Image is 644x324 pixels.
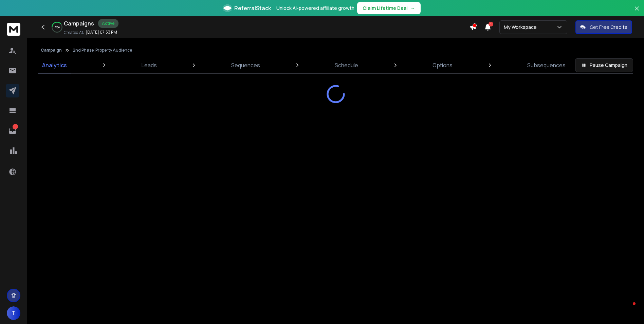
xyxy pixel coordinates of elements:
[331,57,362,73] a: Schedule
[527,61,566,69] p: Subsequences
[575,20,632,34] button: Get Free Credits
[428,57,457,73] a: Options
[619,301,636,317] iframe: Intercom live chat
[523,57,570,73] a: Subsequences
[335,61,358,69] p: Schedule
[489,22,493,26] span: 1
[7,306,20,320] button: T
[41,48,62,53] button: Campaign
[42,61,67,69] p: Analytics
[13,124,18,129] p: 1
[357,2,421,14] button: Claim Lifetime Deal→
[234,4,271,12] span: ReferralStack
[433,61,453,69] p: Options
[231,61,260,69] p: Sequences
[55,25,60,29] p: 38 %
[64,19,94,28] h1: Campaigns
[142,61,157,69] p: Leads
[86,30,117,35] p: [DATE] 07:53 PM
[575,58,633,72] button: Pause Campaign
[504,24,539,31] p: My Workspace
[73,48,132,53] p: 2nd Phase: Property Audience
[590,24,627,31] p: Get Free Credits
[227,57,264,73] a: Sequences
[276,5,354,12] p: Unlock AI-powered affiliate growth
[410,5,415,12] span: →
[64,30,84,35] p: Created At:
[632,4,641,20] button: Close banner
[38,57,71,73] a: Analytics
[6,124,19,138] a: 1
[137,57,161,73] a: Leads
[98,19,118,28] div: Active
